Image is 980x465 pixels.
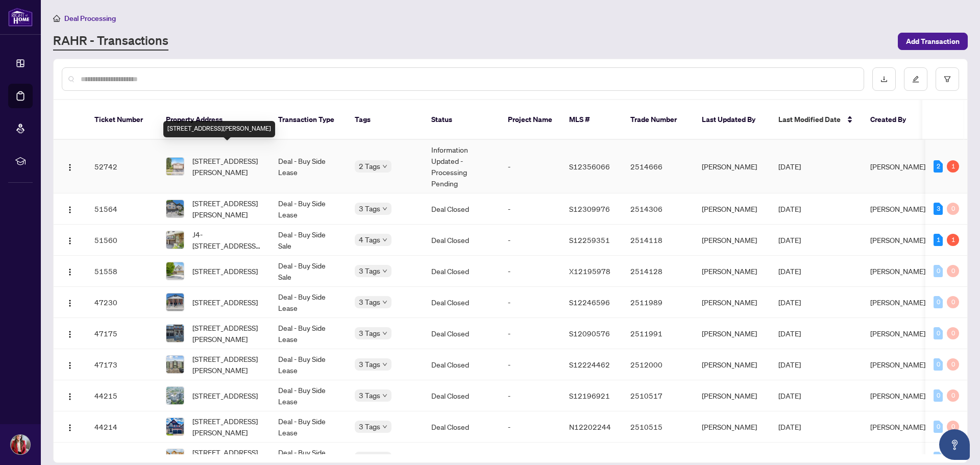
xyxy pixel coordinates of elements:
span: down [382,206,387,211]
div: 0 [947,296,959,308]
span: [PERSON_NAME] [870,391,925,400]
img: logo [8,8,33,27]
span: [STREET_ADDRESS][PERSON_NAME] [192,155,262,178]
div: 0 [934,296,943,308]
td: [PERSON_NAME] [694,225,770,256]
img: Logo [66,393,74,401]
div: 0 [947,421,959,433]
span: [STREET_ADDRESS] [192,265,258,277]
td: [PERSON_NAME] [694,349,770,380]
div: 0 [947,358,959,371]
div: 1 [947,160,959,173]
div: 0 [947,327,959,339]
td: Deal Closed [423,287,500,318]
button: download [872,67,896,91]
img: Logo [66,237,74,245]
td: Deal - Buy Side Lease [270,193,347,225]
img: thumbnail-img [166,262,184,280]
span: down [382,268,387,274]
span: down [382,164,387,169]
img: thumbnail-img [166,418,184,435]
span: S12259351 [569,235,610,244]
span: [DATE] [778,453,801,462]
span: [STREET_ADDRESS] [192,390,258,401]
td: - [500,193,561,225]
span: [DATE] [778,266,801,276]
button: Logo [62,325,78,341]
span: [DATE] [778,204,801,213]
button: Logo [62,387,78,404]
img: Logo [66,163,74,172]
td: [PERSON_NAME] [694,411,770,443]
td: 47173 [86,349,158,380]
span: 4 Tags [359,234,380,246]
div: 0 [934,452,943,464]
td: Deal - Buy Side Sale [270,225,347,256]
span: [PERSON_NAME] [870,298,925,307]
span: [DATE] [778,162,801,171]
div: 0 [947,265,959,277]
span: Deal Processing [64,14,116,23]
td: 2511991 [622,318,694,349]
div: 1 [934,234,943,246]
span: X12195978 [569,266,610,276]
td: 2514128 [622,256,694,287]
span: S12246596 [569,298,610,307]
button: Logo [62,158,78,175]
button: Logo [62,263,78,279]
td: [PERSON_NAME] [694,140,770,193]
th: Last Updated By [694,100,770,140]
td: - [500,349,561,380]
button: Logo [62,356,78,373]
td: Deal Closed [423,380,500,411]
span: 3 Tags [359,358,380,370]
td: Deal Closed [423,256,500,287]
div: 0 [934,421,943,433]
td: Deal Closed [423,318,500,349]
td: Deal Closed [423,349,500,380]
td: 52742 [86,140,158,193]
button: Open asap [939,429,970,460]
span: 3 Tags [359,265,380,277]
span: S12356066 [569,162,610,171]
span: 3 Tags [359,296,380,308]
img: Logo [66,361,74,370]
span: [STREET_ADDRESS][PERSON_NAME] [192,198,262,220]
span: [STREET_ADDRESS] [192,297,258,308]
th: Property Address [158,100,270,140]
td: Deal - Buy Side Sale [270,256,347,287]
span: home [53,15,60,22]
span: down [382,300,387,305]
img: thumbnail-img [166,293,184,311]
span: J4-[STREET_ADDRESS][PERSON_NAME] [192,229,262,251]
button: edit [904,67,927,91]
div: 3 [934,203,943,215]
img: Logo [66,268,74,276]
td: [PERSON_NAME] [694,256,770,287]
span: edit [912,76,919,83]
div: 0 [947,203,959,215]
td: Deal - Buy Side Lease [270,411,347,443]
span: down [382,393,387,398]
span: 3 Tags [359,421,380,432]
span: S12224462 [569,360,610,369]
td: 2514306 [622,193,694,225]
img: Logo [66,424,74,432]
th: Ticket Number [86,100,158,140]
button: Logo [62,232,78,248]
span: S12011816 [569,453,610,462]
button: filter [936,67,959,91]
span: [DATE] [778,298,801,307]
span: 3 Tags [359,203,380,214]
span: [PERSON_NAME] [870,360,925,369]
div: [STREET_ADDRESS][PERSON_NAME] [163,121,275,137]
td: Deal Closed [423,225,500,256]
span: down [382,237,387,242]
span: 3 Tags [359,327,380,339]
span: down [382,424,387,429]
td: 2510517 [622,380,694,411]
th: Status [423,100,500,140]
span: Last Modified Date [778,114,841,125]
span: [DATE] [778,235,801,244]
td: 2514118 [622,225,694,256]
